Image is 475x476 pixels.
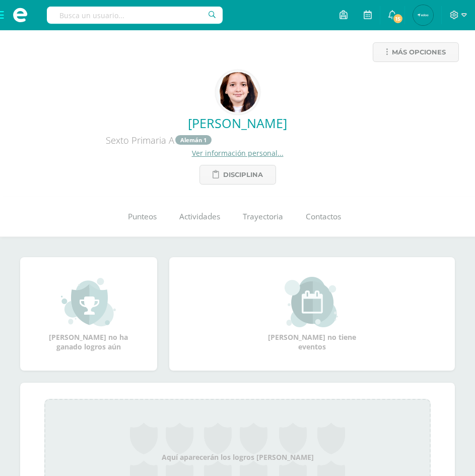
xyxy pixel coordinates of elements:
a: Trayectoria [232,197,295,237]
a: Ver información personal... [192,148,284,158]
a: Punteos [117,197,168,237]
input: Busca un usuario... [47,7,223,24]
a: [PERSON_NAME] [8,114,467,132]
a: Actividades [168,197,232,237]
div: [PERSON_NAME] no tiene eventos [261,277,362,351]
img: event_small.png [285,277,340,327]
img: f1914ed5ef22934ff243ba4b13dd973a.png [218,72,258,112]
div: Sexto Primaria A [8,132,310,148]
div: [PERSON_NAME] no ha ganado logros aún [38,277,139,351]
span: Disciplina [223,165,263,184]
span: Trayectoria [243,212,283,222]
a: Disciplina [199,165,276,185]
span: Punteos [128,212,157,222]
a: Contactos [295,197,353,237]
img: 0f7ef3388523656396c81bc75f105008.png [413,5,433,25]
span: 15 [392,13,403,24]
img: achievement_small.png [61,277,116,327]
span: Actividades [179,212,220,222]
span: Contactos [306,212,341,222]
a: Más opciones [373,42,459,62]
span: Más opciones [392,43,446,62]
a: Alemán 1 [175,135,212,145]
